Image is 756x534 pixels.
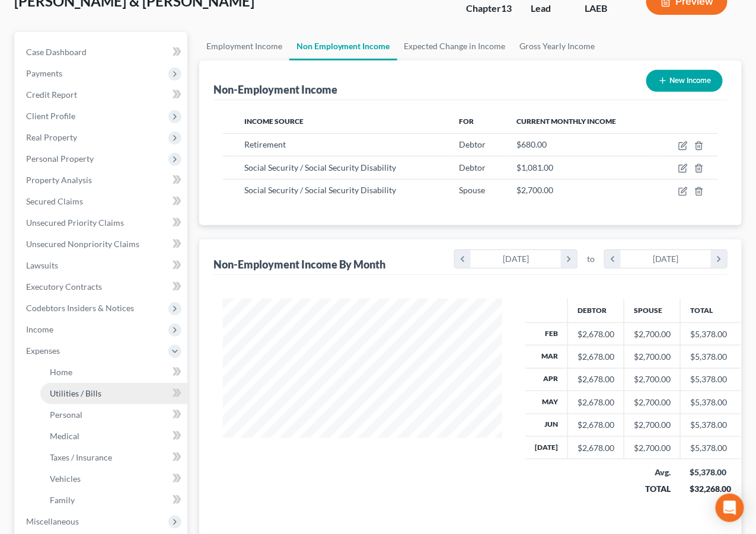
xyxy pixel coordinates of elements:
span: Lawsuits [26,260,58,270]
div: Non-Employment Income [213,82,337,97]
a: Gross Yearly Income [513,32,602,60]
div: [DATE] [621,250,712,268]
td: $5,378.00 [681,322,741,345]
th: Total [681,299,741,322]
span: Vehicles [50,474,81,484]
span: Debtor [459,162,486,172]
div: Open Intercom Messenger [716,494,744,522]
span: Personal [50,410,82,420]
a: Personal [40,404,187,426]
div: LAEB [585,2,627,15]
th: May [525,391,568,414]
span: $680.00 [516,139,547,149]
span: Expenses [26,346,60,356]
div: Lead [531,2,566,15]
td: $5,378.00 [681,391,741,414]
a: Property Analysis [17,170,187,191]
div: TOTAL [634,483,671,495]
div: Avg. [634,466,671,478]
th: Feb [525,322,568,345]
td: $5,378.00 [681,414,741,436]
a: Medical [40,426,187,447]
span: Family [50,495,75,505]
span: Payments [26,68,62,78]
span: $2,700.00 [516,185,553,195]
span: Property Analysis [26,175,92,185]
span: Retirement [244,139,286,149]
span: Income [26,324,53,334]
a: Credit Report [17,84,187,105]
div: $2,678.00 [578,419,614,431]
span: Miscellaneous [26,516,79,526]
td: $5,378.00 [681,437,741,459]
span: Taxes / Insurance [50,452,112,462]
div: $5,378.00 [690,466,732,478]
span: Secured Claims [26,196,83,206]
span: Codebtors Insiders & Notices [26,303,134,313]
div: $2,678.00 [578,396,614,408]
a: Home [40,362,187,383]
span: Medical [50,431,79,441]
th: Jun [525,414,568,436]
a: Lawsuits [17,255,187,276]
div: $2,700.00 [634,442,671,454]
td: $5,378.00 [681,368,741,391]
span: to [587,253,595,265]
div: Non-Employment Income By Month [213,257,386,271]
td: $5,378.00 [681,346,741,368]
span: Social Security / Social Security Disability [244,185,396,195]
div: $2,678.00 [578,442,614,454]
span: 13 [501,2,512,14]
a: Family [40,490,187,511]
div: $2,700.00 [634,396,671,408]
a: Executory Contracts [17,276,187,298]
a: Unsecured Nonpriority Claims [17,234,187,255]
div: $2,678.00 [578,373,614,385]
a: Utilities / Bills [40,383,187,404]
th: Apr [525,368,568,391]
span: Personal Property [26,154,94,164]
span: Income Source [244,117,304,126]
span: For [459,117,474,126]
div: $2,700.00 [634,373,671,385]
th: Spouse [624,299,681,322]
span: $1,081.00 [516,162,553,172]
i: chevron_left [455,250,471,268]
span: Utilities / Bills [50,388,101,398]
a: Case Dashboard [17,41,187,63]
span: Client Profile [26,111,75,121]
a: Secured Claims [17,191,187,212]
span: Home [50,367,72,377]
a: Taxes / Insurance [40,447,187,468]
div: $2,678.00 [578,328,614,340]
a: Non Employment Income [289,32,397,60]
i: chevron_right [561,250,577,268]
button: New Income [646,70,723,92]
a: Unsecured Priority Claims [17,212,187,234]
span: Current Monthly Income [516,117,616,126]
span: Case Dashboard [26,47,87,57]
i: chevron_left [605,250,621,268]
div: $32,268.00 [690,483,732,495]
div: $2,700.00 [634,419,671,431]
a: Expected Change in Income [397,32,513,60]
div: Chapter [466,2,512,15]
th: Mar [525,346,568,368]
span: Spouse [459,185,485,195]
span: Debtor [459,139,486,149]
span: Executory Contracts [26,282,102,292]
span: Social Security / Social Security Disability [244,162,396,172]
th: Debtor [568,299,624,322]
span: Credit Report [26,89,77,100]
span: Unsecured Nonpriority Claims [26,239,139,249]
div: [DATE] [471,250,562,268]
div: $2,678.00 [578,351,614,363]
a: Employment Income [199,32,289,60]
a: Vehicles [40,468,187,490]
div: $2,700.00 [634,351,671,363]
span: Unsecured Priority Claims [26,218,124,228]
i: chevron_right [711,250,727,268]
span: Real Property [26,132,77,142]
div: $2,700.00 [634,328,671,340]
th: [DATE] [525,437,568,459]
